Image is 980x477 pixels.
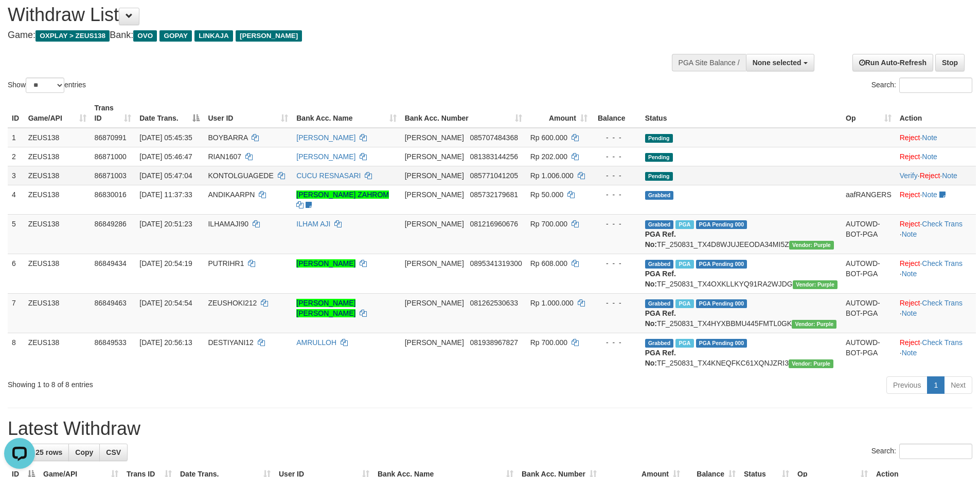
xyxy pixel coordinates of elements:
[842,333,896,372] td: AUTOWD-BOT-PGA
[8,418,972,439] h1: Latest Withdraw
[95,338,127,347] span: 86849533
[902,349,917,357] a: Note
[526,99,592,128] th: Amount: activate to sort column ascending
[675,220,693,229] span: Marked by aafRornrotha
[159,30,192,42] span: GOPAY
[24,333,91,372] td: ZEUS138
[8,30,643,41] h4: Game: Bank:
[208,259,244,268] span: PUTRIHR1
[8,214,24,254] td: 5
[789,241,834,250] span: Vendor URL: https://trx4.1velocity.biz
[902,309,917,317] a: Note
[852,54,933,71] a: Run Auto-Refresh
[530,171,574,180] span: Rp 1.006.000
[675,260,693,269] span: Marked by aafRornrotha
[405,299,464,307] span: [PERSON_NAME]
[871,444,972,459] label: Search:
[95,299,127,307] span: 86849463
[942,171,957,180] a: Note
[596,170,637,181] div: - - -
[645,339,674,348] span: Grabbed
[8,185,24,214] td: 4
[530,220,567,228] span: Rp 700.000
[530,152,567,161] span: Rp 202.000
[8,99,24,128] th: ID
[204,99,292,128] th: User ID: activate to sort column ascending
[871,78,972,93] label: Search:
[95,152,127,161] span: 86871000
[296,190,389,199] a: [PERSON_NAME] ZAHROM
[596,337,637,348] div: - - -
[470,190,518,199] span: Copy 085732179681 to clipboard
[292,99,400,128] th: Bank Acc. Name: activate to sort column ascending
[900,152,920,161] a: Reject
[842,185,896,214] td: aafRANGERS
[842,293,896,333] td: AUTOWD-BOT-PGA
[8,293,24,333] td: 7
[842,99,896,128] th: Op: activate to sort column ascending
[139,190,192,199] span: [DATE] 11:37:33
[4,4,35,35] button: Open LiveChat chat widget
[596,189,637,200] div: - - -
[696,299,747,308] span: PGA Pending
[696,220,747,229] span: PGA Pending
[95,220,127,228] span: 86849286
[8,254,24,293] td: 6
[8,147,24,166] td: 2
[139,338,192,347] span: [DATE] 20:56:13
[139,299,192,307] span: [DATE] 20:54:54
[470,299,518,307] span: Copy 081262530633 to clipboard
[139,133,192,142] span: [DATE] 05:45:35
[35,30,110,42] span: OXPLAY > ZEUS138
[95,259,127,268] span: 86849434
[645,172,673,181] span: Pending
[106,448,121,456] span: CSV
[645,230,676,249] b: PGA Ref. No:
[133,30,157,42] span: OVO
[900,190,920,199] a: Reject
[470,259,522,268] span: Copy 0895341319300 to clipboard
[922,133,937,142] a: Note
[405,152,464,161] span: [PERSON_NAME]
[900,299,920,307] a: Reject
[944,376,972,394] a: Next
[927,376,945,394] a: 1
[675,299,693,308] span: Marked by aafRornrotha
[900,171,918,180] a: Verify
[920,171,940,180] a: Reject
[208,190,255,199] span: ANDIKAARPN
[896,166,976,185] td: · ·
[95,133,127,142] span: 86870991
[645,299,674,308] span: Grabbed
[922,152,937,161] a: Note
[900,259,920,268] a: Reject
[922,299,963,307] a: Check Trans
[24,254,91,293] td: ZEUS138
[696,260,747,269] span: PGA Pending
[8,375,401,390] div: Showing 1 to 8 of 8 entries
[8,78,86,93] label: Show entries
[592,99,641,128] th: Balance
[596,132,637,143] div: - - -
[645,191,674,200] span: Grabbed
[95,171,127,180] span: 86871003
[139,152,192,161] span: [DATE] 05:46:47
[8,128,24,147] td: 1
[641,254,842,293] td: TF_250831_TX4OXKLLKYQ91RA2WJDG
[900,133,920,142] a: Reject
[470,338,518,347] span: Copy 081938967827 to clipboard
[675,339,693,348] span: Marked by aafRornrotha
[645,309,676,328] b: PGA Ref. No:
[139,171,192,180] span: [DATE] 05:47:04
[896,147,976,166] td: ·
[696,339,747,348] span: PGA Pending
[91,99,136,128] th: Trans ID: activate to sort column ascending
[645,349,676,367] b: PGA Ref. No:
[470,152,518,161] span: Copy 081383144256 to clipboard
[470,171,518,180] span: Copy 085771041205 to clipboard
[24,293,91,333] td: ZEUS138
[753,59,801,67] span: None selected
[530,338,567,347] span: Rp 700.000
[672,54,746,71] div: PGA Site Balance /
[405,220,464,228] span: [PERSON_NAME]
